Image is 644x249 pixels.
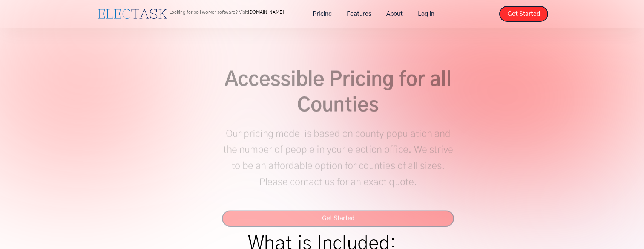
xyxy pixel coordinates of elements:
[169,10,284,14] p: Looking for poll worker software? Visit
[222,211,454,226] a: Get Started
[248,10,284,14] a: [DOMAIN_NAME]
[222,67,454,119] h2: Accessible Pricing for all Counties
[410,6,442,22] a: Log in
[339,6,379,22] a: Features
[379,6,410,22] a: About
[222,126,454,207] p: Our pricing model is based on county population and the number of people in your election office....
[499,6,548,22] a: Get Started
[305,6,339,22] a: Pricing
[96,7,169,21] a: home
